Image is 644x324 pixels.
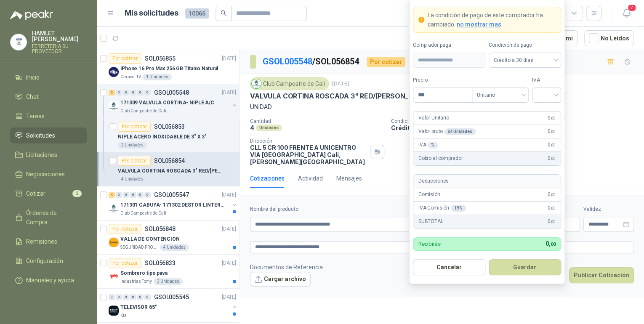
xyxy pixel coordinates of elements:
[130,90,136,96] div: 0
[109,53,141,64] div: Por cotizar
[569,267,634,283] button: Publicar Cotización
[109,292,238,319] a: 0 0 0 0 0 0 GSOL005545[DATE] Company LogoTELEVISOR 65"Kia
[26,112,45,121] span: Tareas
[109,203,119,213] img: Company Logo
[457,21,501,28] span: no mostrar mas
[222,259,236,267] p: [DATE]
[120,99,214,107] p: 171309 VALVULA CORTINA- NIPLE A/C
[120,201,225,209] p: 171301 CABUYA- 171302 DESTOR LINTER- 171305 PINZA
[222,225,236,233] p: [DATE]
[551,206,556,210] span: ,00
[418,177,449,185] p: Deducciones
[109,305,119,316] img: Company Logo
[26,189,45,198] span: Cotizar
[336,174,362,183] div: Mensajes
[551,129,556,134] span: ,00
[109,88,238,114] a: 2 0 0 0 0 0 GSOL005548[DATE] Company Logo171309 VALVULA CORTINA- NIPLE A/CClub Campestre de Cali
[10,205,87,230] a: Órdenes de Compra
[160,244,189,251] div: 4 Unidades
[154,90,189,96] p: GSOL005548
[97,220,240,255] a: Por cotizarSOL056848[DATE] Company LogoVALLA DE CONTENCIONSEGURIDAD PROVISER LTDA4 Unidades
[26,150,57,159] span: Licitaciones
[250,263,323,272] p: Documentos de Referencia
[116,192,122,198] div: 0
[548,127,555,135] span: 0
[494,54,556,66] span: Crédito a 30 días
[97,255,240,289] a: Por cotizarSOL056833[DATE] Company LogoSombrero tipo pavaIndustrias Tomy3 Unidades
[263,55,360,68] p: / SOL056854
[154,294,189,300] p: GSOL005545
[250,77,329,90] div: Club Campestre de Cali
[118,167,223,175] p: VALVULA CORTINA ROSCADA 3" RED/[PERSON_NAME]
[250,144,367,165] p: CLL 5 CR 100 FRENTE A UNICENTRO VIA [GEOGRAPHIC_DATA] Cali , [PERSON_NAME][GEOGRAPHIC_DATA]
[250,102,634,112] p: UNIDAD
[185,8,209,19] span: 10066
[120,235,180,243] p: VALLA DE CONTENCION
[222,293,236,301] p: [DATE]
[154,124,185,130] p: SOL056853
[489,41,561,49] label: Condición de pago
[263,56,312,66] a: GSOL005548
[551,156,556,161] span: ,00
[10,186,87,202] a: Cotizar2
[298,174,323,183] div: Actividad
[26,237,57,246] span: Remisiones
[10,127,87,143] a: Solicitudes
[10,10,53,20] img: Logo peakr
[26,208,79,227] span: Órdenes de Compra
[221,10,226,16] span: search
[418,17,424,23] span: exclamation-circle
[116,294,122,300] div: 0
[118,133,207,141] p: NIPLE ACERO INOXIDABLE DE 3" X 3"
[583,205,634,213] label: Validez
[154,158,185,164] p: SOL056854
[250,138,367,144] p: Dirección
[413,41,485,49] label: Comprador paga
[97,152,240,186] a: Por cotizarSOL056854VALVULA CORTINA ROSCADA 3" RED/[PERSON_NAME]4 Unidades
[97,50,240,84] a: Por cotizarSOL056855[DATE] Company LogoiPhone 16 Pro Max 256 GB Titanio NaturalCaracol TV1 Unidades
[252,79,261,88] img: Company Logo
[109,237,119,247] img: Company Logo
[489,259,561,275] button: Guardar
[145,260,176,266] p: SOL056833
[551,192,556,197] span: ,00
[222,55,236,63] p: [DATE]
[418,127,476,135] p: Valor bruto
[391,118,641,124] p: Condición de pago
[548,141,555,149] span: 0
[120,312,127,319] p: Kia
[367,57,405,67] div: Por cotizar
[123,90,129,96] div: 0
[26,131,55,140] span: Solicitudes
[144,294,151,300] div: 0
[250,124,254,131] p: 4
[548,154,555,162] span: 0
[130,192,136,198] div: 0
[109,190,238,217] a: 4 0 0 0 0 0 GSOL005547[DATE] Company Logo171301 CABUYA- 171302 DESTOR LINTER- 171305 PINZAClub Ca...
[120,74,141,80] p: Caracol TV
[144,90,151,96] div: 0
[109,90,115,96] div: 2
[123,192,129,198] div: 0
[154,192,189,198] p: GSOL005547
[418,154,463,162] p: Cobro al comprador
[551,116,556,120] span: ,00
[250,272,311,287] button: Cargar archivo
[619,6,634,21] button: 7
[11,34,27,50] img: Company Logo
[418,191,440,199] p: Comisión
[548,191,555,199] span: 0
[418,114,449,122] p: Valor Unitario
[26,92,39,101] span: Chat
[428,142,438,149] div: %
[10,253,87,269] a: Configuración
[120,303,157,311] p: TELEVISOR 65"
[120,65,218,73] p: iPhone 16 Pro Max 256 GB Titanio Natural
[154,278,183,285] div: 3 Unidades
[120,269,168,277] p: Sombrero tipo pava
[137,90,144,96] div: 0
[477,89,524,101] span: Unitario
[222,89,236,97] p: [DATE]
[418,204,466,212] p: IVA Comisión
[109,271,119,282] img: Company Logo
